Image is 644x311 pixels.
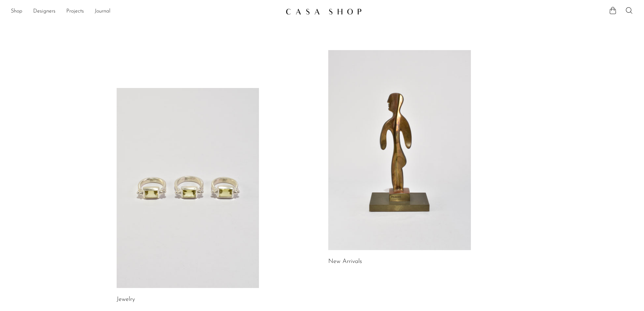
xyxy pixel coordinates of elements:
[117,296,135,303] a: Jewelry
[11,6,280,17] ul: NEW HEADER MENU
[33,7,55,16] a: Designers
[66,7,84,16] a: Projects
[11,7,22,16] a: Shop
[11,6,280,17] nav: Desktop navigation
[328,259,362,265] a: New Arrivals
[95,7,111,16] a: Journal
